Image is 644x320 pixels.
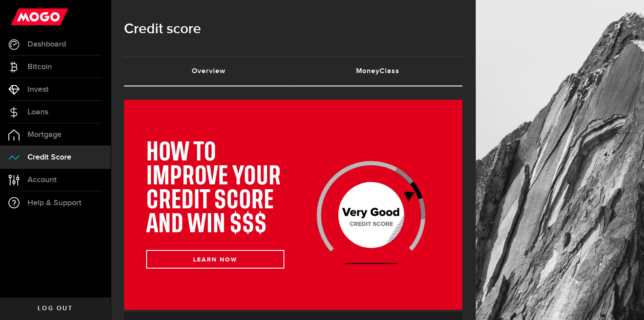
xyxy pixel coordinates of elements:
[293,57,462,86] a: MoneyClass
[27,86,49,94] span: Invest
[27,199,81,207] span: Help & Support
[7,4,34,30] button: Open LiveChat chat widget
[146,250,284,269] button: LEARN NOW
[38,305,73,312] span: Log out
[124,57,293,86] a: Overview
[27,108,48,116] span: Loans
[27,40,66,48] span: Dashboard
[27,131,62,139] span: Mortgage
[124,18,462,41] h1: Credit score
[124,56,462,86] ul: Tabs Navigation
[146,141,284,237] h1: HOW TO IMPROVE YOUR CREDIT SCORE AND WIN $$$
[27,63,52,71] span: Bitcoin
[27,176,57,184] span: Account
[27,153,71,161] span: Credit Score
